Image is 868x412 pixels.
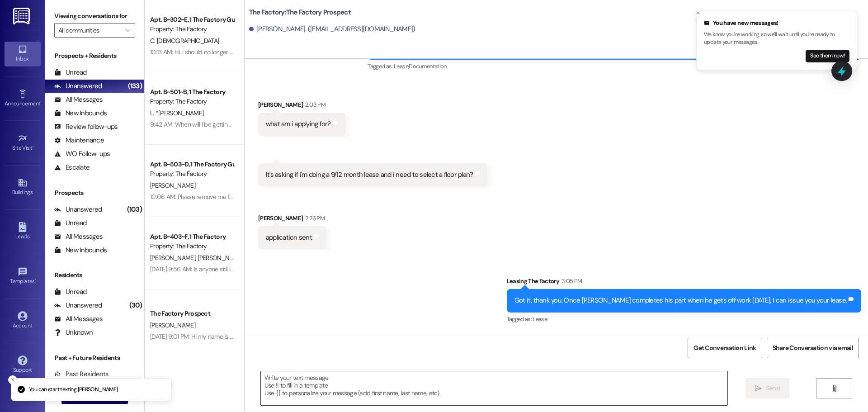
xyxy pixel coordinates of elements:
div: Unanswered [54,301,102,310]
a: Account [5,308,41,333]
button: Close toast [8,375,17,384]
div: All Messages [54,232,103,242]
a: Templates • [5,264,41,289]
div: You have new messages! [704,19,849,28]
div: Apt. B~302~E, 1 The Factory Guarantors [150,15,234,24]
img: ResiDesk Logo [13,8,32,24]
div: application sent [266,233,312,242]
div: WO Follow-ups [54,149,110,159]
div: 2:26 PM [303,213,324,223]
div: Review follow-ups [54,122,118,132]
input: All communities [58,23,121,38]
div: New Inbounds [54,246,107,255]
div: Tagged as: [507,313,862,326]
button: Send [745,378,789,398]
div: Unanswered [54,81,102,91]
div: [DATE] 9:56 AM: Is anyone still in the apartment? I just got the stuff about the cleaning respons... [150,265,667,273]
div: 10:06 AM: Please remove me from this list as my son graduated and moved out [150,193,359,201]
div: Got it, thank you. Once [PERSON_NAME] completes his part when he gets off work [DATE], I can issu... [514,296,847,305]
div: Property: The Factory [150,97,234,106]
div: Apt. B~503~D, 1 The Factory Guarantors [150,160,234,169]
div: [PERSON_NAME] [258,213,326,226]
span: Documentation [409,62,447,70]
div: All Messages [54,95,103,104]
div: Maintenance [54,136,104,145]
div: Prospects + Residents [45,51,144,61]
span: Lease , [394,62,409,70]
div: what am i applying for? [266,119,331,129]
button: See them now! [806,50,849,62]
span: Get Conversation Link [693,343,756,353]
div: Past + Future Residents [45,353,144,363]
span: Share Conversation via email [773,343,853,353]
button: Get Conversation Link [688,338,762,358]
a: Buildings [5,175,41,199]
div: 2:03 PM [303,100,325,109]
div: 9:42 AM: When will I be getting my deposit back? [150,120,279,128]
div: All Messages [54,314,103,324]
div: Prospects [45,188,144,198]
div: 10:13 AM: Hi. I should no longer be a guarantor on [PERSON_NAME] contract [150,48,347,56]
div: Property: The Factory [150,169,234,179]
div: (30) [127,298,144,313]
div: Residents [45,270,144,280]
label: Viewing conversations for [54,9,135,23]
span: Send [766,384,780,393]
span: Lease [533,315,547,323]
span: • [33,143,34,150]
i:  [755,385,762,392]
div: It's asking if i'm doing a 9/12 month lease and i need to select a floor plan? [266,170,473,180]
span: [PERSON_NAME] [150,181,195,189]
span: [PERSON_NAME] [198,254,245,262]
a: Inbox [5,42,41,66]
div: [PERSON_NAME]. ([EMAIL_ADDRESS][DOMAIN_NAME]) [249,24,415,34]
a: Support [5,353,41,377]
span: • [35,277,36,283]
div: Property: The Factory [150,24,234,34]
div: (103) [125,203,144,217]
div: Tagged as: [368,60,861,73]
div: Apt. B~501~B, 1 The Factory [150,87,234,97]
a: Site Visit • [5,131,41,155]
div: Apt. B~403~F, 1 The Factory [150,232,234,242]
div: Past Residents [54,369,109,379]
div: Unread [54,287,87,297]
div: Unread [54,218,87,228]
p: We know you're working, so we'll wait until you're ready to update your messages. [704,31,849,47]
div: Leasing The Factory [507,276,862,289]
i:  [125,27,130,34]
div: [PERSON_NAME] [258,100,345,113]
span: [PERSON_NAME] [150,321,195,329]
p: You can start texting [PERSON_NAME] [29,386,118,394]
span: L. *[PERSON_NAME] [150,109,203,117]
div: Unread [54,68,87,77]
div: The Factory Prospect [150,309,234,318]
a: Leads [5,219,41,244]
span: • [40,99,42,105]
button: Share Conversation via email [767,338,859,358]
div: Property: The Factory [150,242,234,251]
span: [PERSON_NAME] [150,254,198,262]
div: New Inbounds [54,109,107,118]
span: C. [DEMOGRAPHIC_DATA] [150,37,219,45]
div: Escalate [54,163,90,172]
b: The Factory: The Factory Prospect [249,8,351,17]
div: Unknown [54,328,93,337]
div: 3:05 PM [559,276,582,286]
i:  [831,385,838,392]
div: (133) [126,79,144,93]
button: Close toast [693,8,703,17]
div: Unanswered [54,205,102,214]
